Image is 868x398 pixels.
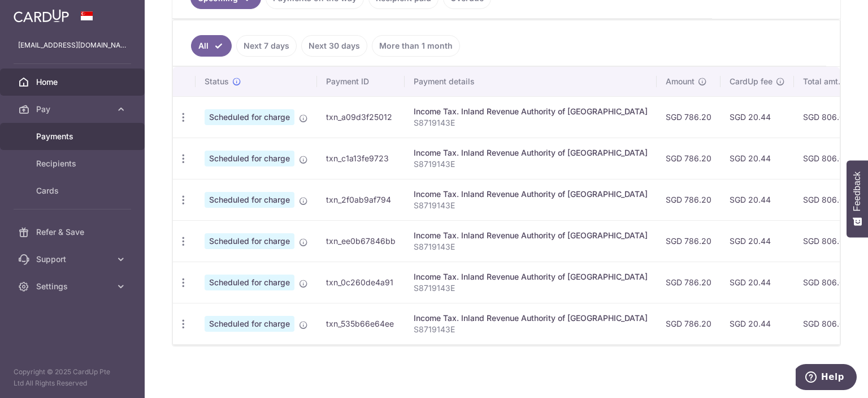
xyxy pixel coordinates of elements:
td: txn_2f0ab9af794 [317,179,405,220]
td: txn_0c260de4a91 [317,262,405,303]
span: Scheduled for charge [205,151,294,166]
td: txn_a09d3f25012 [317,96,405,138]
td: SGD 786.20 [657,262,721,303]
span: Payments [36,131,111,142]
td: SGD 786.20 [657,303,721,344]
td: SGD 20.44 [721,96,794,138]
span: Scheduled for charge [205,233,294,249]
a: Next 7 days [236,35,297,57]
div: Income Tax. Inland Revenue Authority of [GEOGRAPHIC_DATA] [414,189,648,200]
p: S8719143E [414,117,648,129]
p: S8719143E [414,241,648,253]
div: Income Tax. Inland Revenue Authority of [GEOGRAPHIC_DATA] [414,230,648,241]
a: All [191,35,232,57]
td: SGD 20.44 [721,262,794,303]
td: SGD 806.64 [794,138,862,179]
p: S8719143E [414,283,648,294]
td: SGD 806.64 [794,220,862,262]
span: Feedback [852,172,862,211]
span: Home [36,76,111,88]
td: SGD 20.44 [721,220,794,262]
div: Income Tax. Inland Revenue Authority of [GEOGRAPHIC_DATA] [414,106,648,117]
td: SGD 786.20 [657,220,721,262]
th: Payment ID [317,67,405,96]
a: More than 1 month [372,35,460,57]
iframe: Opens a widget where you can find more information [796,364,857,392]
span: Scheduled for charge [205,316,294,332]
a: Next 30 days [301,35,367,57]
th: Payment details [405,67,657,96]
p: S8719143E [414,324,648,335]
span: Recipients [36,158,111,169]
td: SGD 806.64 [794,96,862,138]
span: Amount [666,76,695,87]
button: Feedback - Show survey [847,160,868,237]
span: Status [205,76,229,87]
span: Refer & Save [36,226,111,238]
span: Pay [36,104,111,115]
td: SGD 806.64 [794,179,862,220]
div: Income Tax. Inland Revenue Authority of [GEOGRAPHIC_DATA] [414,271,648,283]
div: Income Tax. Inland Revenue Authority of [GEOGRAPHIC_DATA] [414,147,648,159]
span: Scheduled for charge [205,109,294,125]
td: SGD 20.44 [721,138,794,179]
div: Income Tax. Inland Revenue Authority of [GEOGRAPHIC_DATA] [414,313,648,324]
td: SGD 20.44 [721,179,794,220]
td: SGD 786.20 [657,138,721,179]
span: Cards [36,185,111,196]
td: SGD 786.20 [657,96,721,138]
p: S8719143E [414,200,648,211]
span: Scheduled for charge [205,192,294,208]
td: SGD 20.44 [721,303,794,344]
span: Settings [36,281,111,292]
td: txn_c1a13fe9723 [317,138,405,179]
td: SGD 806.64 [794,303,862,344]
span: Support [36,254,111,265]
td: txn_ee0b67846bb [317,220,405,262]
p: [EMAIL_ADDRESS][DOMAIN_NAME] [18,40,127,51]
span: CardUp fee [730,76,772,87]
td: SGD 786.20 [657,179,721,220]
td: txn_535b66e64ee [317,303,405,344]
span: Scheduled for charge [205,275,294,290]
img: CardUp [14,9,69,23]
span: Total amt. [803,76,840,87]
p: S8719143E [414,159,648,170]
td: SGD 806.64 [794,262,862,303]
